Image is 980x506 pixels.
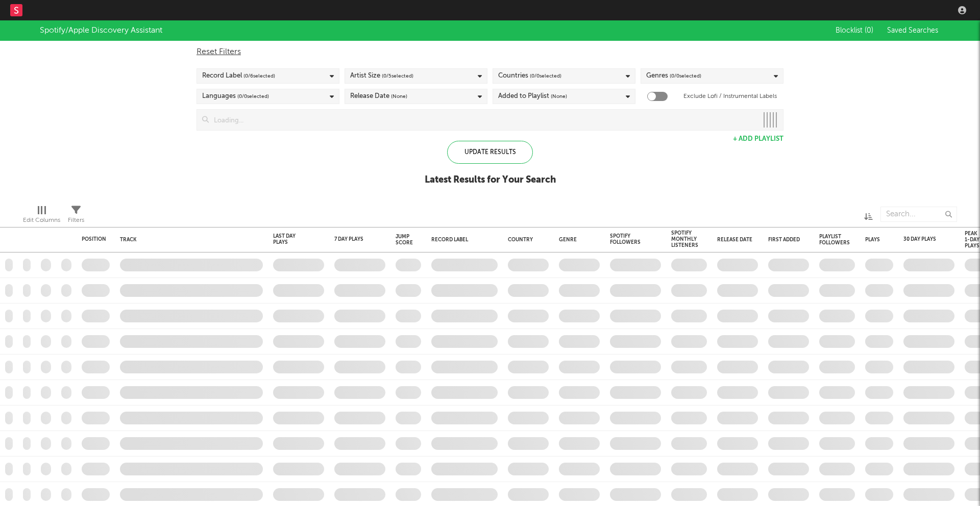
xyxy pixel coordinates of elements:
div: Playlist Followers [819,234,850,246]
div: Reset Filters [197,46,783,58]
div: 30 Day Plays [903,236,939,242]
span: ( 0 / 0 selected) [670,70,701,82]
span: ( 0 / 6 selected) [243,70,275,82]
div: 7 Day Plays [334,236,370,242]
div: Genre [559,237,595,243]
button: + Add Playlist [733,136,783,142]
div: Record Label [202,70,275,82]
div: Spotify/Apple Discovery Assistant [40,24,162,37]
div: Countries [498,70,561,82]
span: (None) [391,90,407,103]
div: Latest Results for Your Search [425,174,556,186]
div: Peak 1-Day Plays [965,231,980,249]
span: ( 0 / 0 selected) [237,90,269,103]
div: Edit Columns [23,214,60,226]
button: Saved Searches [884,27,940,35]
div: Release Date [717,237,753,243]
input: Search... [880,207,957,222]
div: Filters [68,201,84,231]
div: Plays [865,237,880,243]
div: Jump Score [396,234,413,246]
input: Loading... [209,110,757,130]
div: First Added [768,237,804,243]
div: Spotify Monthly Listeners [671,230,698,248]
div: Genres [646,70,701,82]
div: Languages [202,90,269,103]
span: Saved Searches [887,27,940,34]
label: Exclude Lofi / Instrumental Labels [683,90,777,103]
span: ( 0 ) [865,27,873,34]
div: Edit Columns [23,201,60,231]
span: ( 0 / 0 selected) [530,70,561,82]
span: ( 0 / 5 selected) [382,70,413,82]
div: Spotify Followers [610,233,646,245]
div: Added to Playlist [498,90,567,103]
div: Track [120,237,258,243]
div: Artist Size [350,70,413,82]
div: Country [508,237,544,243]
span: Blocklist [836,27,873,34]
div: Release Date [350,90,407,103]
div: Update Results [447,141,533,164]
div: Filters [68,214,84,226]
div: Last Day Plays [273,233,309,245]
div: Record Label [431,237,493,243]
div: Position [82,236,106,242]
span: (None) [551,90,567,103]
